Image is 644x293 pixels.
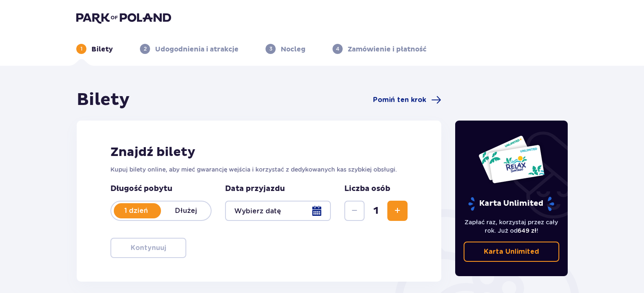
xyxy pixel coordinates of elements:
span: Pomiń ten krok [373,95,426,105]
p: Karta Unlimited [467,196,555,211]
p: Kupuj bilety online, aby mieć gwarancję wejścia i korzystać z dedykowanych kas szybkiej obsługi. [110,165,408,174]
p: Kontynuuj [131,243,166,253]
p: Udogodnienia i atrakcje [155,45,239,54]
div: 3Nocleg [266,44,306,54]
button: Kontynuuj [110,238,186,258]
p: Bilety [91,45,113,54]
p: 4 [336,45,339,53]
div: 1Bilety [76,44,113,54]
p: Zapłać raz, korzystaj przez cały rok. Już od ! [464,218,560,235]
p: Długość pobytu [110,184,212,194]
p: 2 [144,45,147,53]
p: Karta Unlimited [484,247,539,256]
p: Nocleg [281,45,306,54]
p: Data przyjazdu [225,184,285,194]
div: 2Udogodnienia i atrakcje [140,44,239,54]
p: 1 dzień [111,206,161,215]
p: Dłużej [161,206,211,215]
p: Liczba osób [344,184,390,194]
img: Dwie karty całoroczne do Suntago z napisem 'UNLIMITED RELAX', na białym tle z tropikalnymi liśćmi... [478,135,545,184]
span: 1 [366,204,386,217]
button: Zmniejsz [344,201,365,221]
p: 1 [80,45,83,53]
h2: Znajdź bilety [110,144,408,160]
a: Pomiń ten krok [373,95,441,105]
div: 4Zamówienie i płatność [333,44,427,54]
img: Park of Poland logo [76,12,171,24]
button: Zwiększ [387,201,408,221]
p: Zamówienie i płatność [348,45,427,54]
a: Karta Unlimited [464,242,560,262]
span: 649 zł [518,227,537,234]
h1: Bilety [77,89,130,110]
p: 3 [269,45,272,53]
